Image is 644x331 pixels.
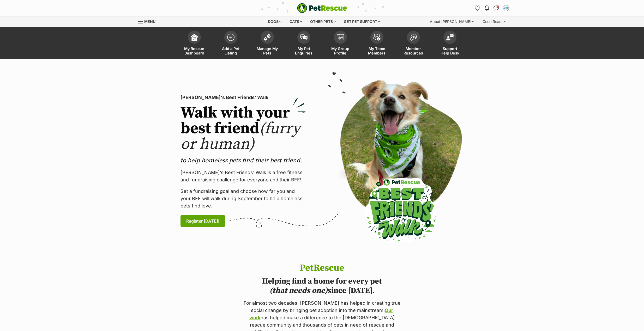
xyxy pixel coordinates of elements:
[264,34,271,41] img: manage-my-pets-icon-02211641906a0b7f246fdf0571729dbe1e7629f14944591b6c1af311fb30b64b.svg
[213,28,249,59] a: Add a Pet Listing
[359,28,395,59] a: My Team Members
[365,46,389,55] span: My Team Members
[138,16,159,26] a: Menu
[438,46,462,55] span: Support Help Desk
[176,28,213,59] a: My Rescue Dashboard
[249,28,286,59] a: Manage My Pets
[322,28,359,59] a: My Group Profile
[492,4,501,12] a: Conversations
[402,46,425,55] span: Member Resources
[300,34,308,40] img: pet-enquiries-icon-7e3ad2cf08bfb03b45e93fb7055b45f3efa6380592205ae92323e6603595dc1f.svg
[373,34,381,41] img: team-members-icon-5396bd8760b3fe7c0b43da4ab00e1e3bb1a5d9ba89233759b79545d2d3fc5d0d.svg
[297,3,347,13] a: PetRescue
[337,34,344,40] img: group-profile-icon-3fa3cf56718a62981997c0bc7e787c4b2cf8bcc04b72c1350f741eb67cf2f40e.svg
[186,218,219,224] span: Register [DATE]!
[432,28,468,59] a: Support Help Desk
[180,188,306,210] p: Set a fundraising goal and choose how far you and your BFF will walk during September to help hom...
[269,286,328,296] i: (that needs one)
[502,4,510,12] button: My account
[242,277,402,295] h2: Helping find a home for every pet since [DATE].
[286,16,306,27] div: Cats
[180,119,300,154] span: (furry or human)
[479,16,510,27] div: Good Reads
[485,5,489,11] img: notifications-46538b983faf8c2785f20acdc204bb7945ddae34d4c08c2a6579f10ce5e182be.svg
[473,4,510,12] ul: Account quick links
[340,16,384,27] div: Get pet support
[410,34,417,41] img: member-resources-icon-8e73f808a243e03378d46382f2149f9095a855e16c252ad45f914b54edf8863c.svg
[180,105,306,152] h2: Walk with your best friend
[227,34,234,41] img: add-pet-listing-icon-0afa8454b4691262ce3f59096e99ab1cd57d4a30225e0717b998d2c9b9846f56.svg
[329,46,352,55] span: My Group Profile
[144,19,155,24] span: Menu
[219,46,243,55] span: Add a Pet Listing
[256,46,279,55] span: Manage My Pets
[473,4,482,12] a: Favourites
[493,5,499,11] img: chat-41dd97257d64d25036548639549fe6c8038ab92f7586957e7f3b1b290dea8141.svg
[180,156,306,165] p: to help homeless pets find their best friend.
[180,169,306,183] p: [PERSON_NAME]’s Best Friends' Walk is a free fitness and fundraising challenge for everyone and t...
[286,28,322,59] a: My Pet Enquiries
[191,34,198,41] img: dashboard-icon-eb2f2d2d3e046f16d808141f083e7271f6b2e854fb5c12c21221c1fb7104beca.svg
[503,5,508,11] img: Bec profile pic
[242,263,402,273] h1: PetRescue
[183,46,206,55] span: My Rescue Dashboard
[297,3,347,13] img: logo-e224e6f780fb5917bec1dbf3a21bbac754714ae5b6737aabdf751b685950b380.svg
[395,28,432,59] a: Member Resources
[180,94,306,101] p: [PERSON_NAME]'s Best Friends' Walk
[446,34,454,40] img: help-desk-icon-fdf02630f3aa405de69fd3d07c3f3aa587a6932b1a1747fa1d2bba05be0121f9.svg
[426,16,478,27] div: About [PERSON_NAME]
[180,215,225,227] a: Register [DATE]!
[306,16,339,27] div: Other pets
[483,4,491,12] button: Notifications
[264,16,285,27] div: Dogs
[292,46,316,55] span: My Pet Enquiries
